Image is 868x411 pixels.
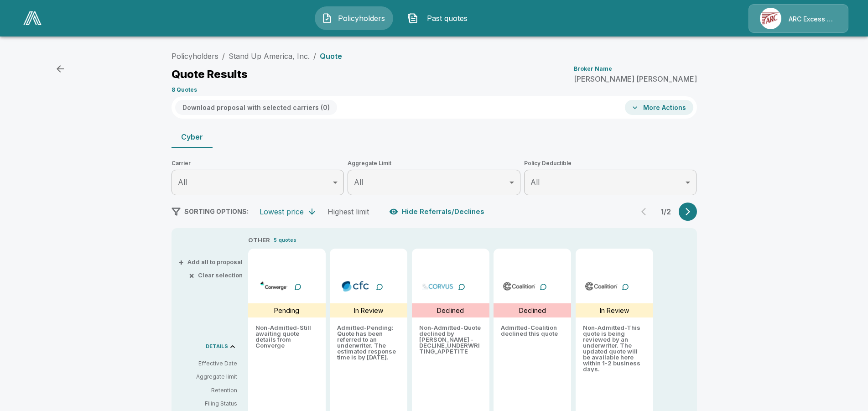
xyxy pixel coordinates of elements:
p: OTHER [248,236,270,245]
p: Non-Admitted - This quote is being reviewed by an underwriter. The updated quote will be availabl... [583,325,646,372]
p: Admitted - Pending: Quote has been referred to an underwriter. The estimated response time is by ... [337,325,400,360]
button: More Actions [625,100,693,115]
img: coalitioncyber [585,279,618,293]
p: Non-Admitted - Still awaiting quote details from Converge [255,325,318,349]
img: cfccyberadmitted [339,279,372,293]
p: Admitted - Coalition declined this quote [501,325,564,337]
button: +Add all to proposal [180,259,243,265]
p: [PERSON_NAME] [PERSON_NAME] [574,75,697,83]
span: Policy Deductible [524,159,697,168]
img: convergecybersurplus [257,279,291,293]
p: Quote [320,52,342,60]
img: corvuscybersurplus [421,279,454,293]
img: AA Logo [23,11,42,25]
img: coalitioncyberadmitted [503,279,536,293]
p: Broker Name [574,66,612,72]
span: Carrier [172,159,344,168]
img: Policyholders Icon [322,13,333,24]
p: Filing Status [179,400,237,408]
p: Retention [179,386,237,395]
p: Quote Results [172,69,248,80]
li: / [313,51,316,62]
span: × [189,272,194,278]
span: Policyholders [336,13,386,24]
button: Hide Referrals/Declines [387,203,488,220]
button: Policyholders IconPolicyholders [315,6,393,30]
p: Declined [519,306,546,315]
p: Aggregate limit [179,373,237,381]
p: ARC Excess & Surplus [789,15,837,24]
p: Declined [437,306,464,315]
span: Past quotes [422,13,472,24]
p: Effective Date [179,359,237,368]
a: Agency IconARC Excess & Surplus [748,4,848,33]
p: 8 Quotes [172,87,197,93]
p: quotes [279,236,296,244]
span: + [178,259,184,265]
p: Pending [274,306,299,315]
p: 5 [274,236,277,244]
a: Policyholders [172,52,218,61]
button: Past quotes IconPast quotes [400,6,479,30]
img: Agency Icon [760,8,781,29]
div: Lowest price [260,207,304,216]
img: Past quotes Icon [407,13,418,24]
li: / [222,51,225,62]
nav: breadcrumb [172,51,342,62]
button: ×Clear selection [191,272,243,278]
span: All [178,177,187,187]
button: Cyber [172,126,213,148]
span: Aggregate Limit [348,159,520,168]
button: Download proposal with selected carriers (0) [175,100,337,115]
span: SORTING OPTIONS: [184,208,249,215]
p: 1 / 2 [657,208,675,215]
p: In Review [600,306,629,315]
span: All [354,177,363,187]
span: All [530,177,540,187]
p: DETAILS [206,344,228,349]
p: Non-Admitted - Quote declined by [PERSON_NAME] - DECLINE_UNDERWRITING_APPETITE [419,325,482,354]
p: In Review [354,306,383,315]
div: Highest limit [327,207,369,216]
a: Stand Up America, Inc. [229,52,310,61]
